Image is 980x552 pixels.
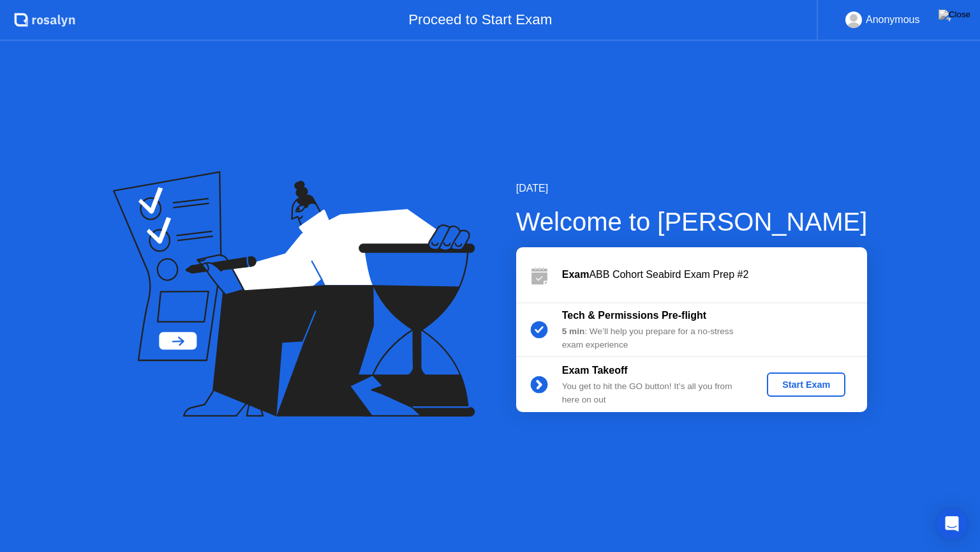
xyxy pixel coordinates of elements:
b: Exam [562,269,590,280]
div: Anonymous [866,11,920,28]
img: Close [939,10,970,20]
div: Open Intercom Messenger [937,509,967,539]
div: : We’ll help you prepare for a no-stress exam experience [562,325,746,351]
div: ABB Cohort Seabird Exam Prep #2 [562,267,867,282]
div: Welcome to [PERSON_NAME] [516,203,868,241]
b: 5 min [562,326,585,336]
div: [DATE] [516,181,868,196]
div: You get to hit the GO button! It’s all you from here on out [562,380,746,406]
div: Start Exam [772,379,840,390]
b: Tech & Permissions Pre-flight [562,310,706,321]
button: Start Exam [767,372,845,397]
b: Exam Takeoff [562,365,628,376]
